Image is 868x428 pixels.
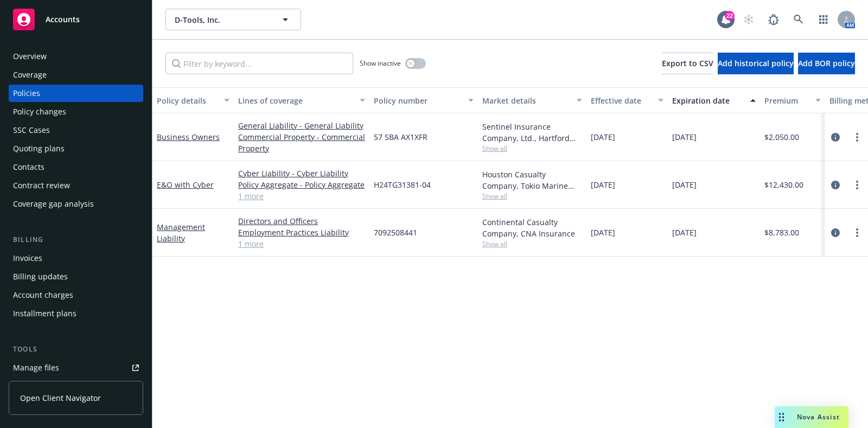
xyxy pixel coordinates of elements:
a: Manage files [9,359,143,376]
a: Contract review [9,177,143,194]
a: Billing updates [9,268,143,285]
a: 1 more [238,190,365,202]
div: Sentinel Insurance Company, Ltd., Hartford Insurance Group [482,121,582,144]
a: circleInformation [829,131,842,144]
div: Contract review [13,177,70,194]
a: E&O with Cyber [157,180,214,190]
span: Open Client Navigator [20,392,101,404]
a: Report a Bug [763,9,784,30]
div: Billing updates [13,268,68,285]
span: $8,783.00 [764,227,799,238]
a: Accounts [9,4,143,35]
a: Cyber Liability - Cyber Liability [238,168,365,179]
button: Expiration date [668,87,760,113]
a: Switch app [813,9,834,30]
div: Coverage gap analysis [13,195,94,213]
button: Policy details [152,87,234,113]
div: Market details [482,95,570,106]
button: Effective date [586,87,668,113]
a: more [851,131,864,144]
span: Export to CSV [662,58,713,68]
span: [DATE] [672,131,697,143]
a: Search [788,9,809,30]
span: [DATE] [672,227,697,238]
a: Management Liability [157,222,205,244]
a: Coverage [9,66,143,84]
button: Premium [760,87,825,113]
span: Show all [482,239,582,248]
div: Continental Casualty Company, CNA Insurance [482,216,582,239]
a: more [851,178,864,191]
a: Employment Practices Liability [238,227,365,238]
button: Add historical policy [718,53,794,74]
input: Filter by keyword... [165,53,353,74]
span: H24TG31381-04 [374,179,431,190]
div: Manage files [13,359,59,376]
span: Nova Assist [797,412,840,421]
a: Contacts [9,158,143,176]
div: Contacts [13,158,44,176]
div: Lines of coverage [238,95,353,106]
span: $12,430.00 [764,179,803,190]
a: circleInformation [829,178,842,191]
a: Overview [9,48,143,65]
div: Effective date [591,95,652,106]
div: Quoting plans [13,140,65,157]
a: Installment plans [9,305,143,322]
a: Commercial Property - Commercial Property [238,131,365,154]
div: Installment plans [13,305,76,322]
span: [DATE] [591,179,615,190]
a: Directors and Officers [238,215,365,227]
div: Expiration date [672,95,744,106]
div: Overview [13,48,47,65]
span: Show all [482,191,582,201]
div: Drag to move [775,406,788,428]
div: Policy details [157,95,218,106]
a: Invoices [9,250,143,267]
div: SSC Cases [13,122,50,139]
button: Lines of coverage [234,87,369,113]
button: D-Tools, Inc. [165,9,301,30]
button: Policy number [369,87,478,113]
a: Account charges [9,286,143,304]
span: 7092508441 [374,227,417,238]
span: Show all [482,144,582,153]
span: [DATE] [591,227,615,238]
a: Quoting plans [9,140,143,157]
div: Policy number [374,95,462,106]
a: circleInformation [829,226,842,239]
span: [DATE] [672,179,697,190]
button: Add BOR policy [798,53,855,74]
a: more [851,226,864,239]
div: Coverage [13,66,47,84]
span: $2,050.00 [764,131,799,143]
a: Policies [9,85,143,102]
div: Tools [9,344,143,355]
button: Export to CSV [662,53,713,74]
div: Premium [764,95,809,106]
button: Market details [478,87,586,113]
div: Policy changes [13,103,66,120]
a: 1 more [238,238,365,250]
span: Add BOR policy [798,58,855,68]
span: D-Tools, Inc. [175,14,269,25]
a: Coverage gap analysis [9,195,143,213]
a: Policy changes [9,103,143,120]
a: Policy Aggregate - Policy Aggregate [238,179,365,190]
div: Account charges [13,286,73,304]
span: Accounts [46,15,80,24]
a: Start snowing [738,9,759,30]
a: SSC Cases [9,122,143,139]
a: General Liability - General Liability [238,120,365,131]
div: Policies [13,85,40,102]
div: Invoices [13,250,42,267]
span: Add historical policy [718,58,794,68]
div: Houston Casualty Company, Tokio Marine HCC [482,169,582,191]
span: 57 SBA AX1XFR [374,131,427,143]
span: Show inactive [360,59,401,68]
div: Billing [9,234,143,245]
button: Nova Assist [775,406,848,428]
div: 22 [725,11,735,21]
span: [DATE] [591,131,615,143]
a: Business Owners [157,132,220,142]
